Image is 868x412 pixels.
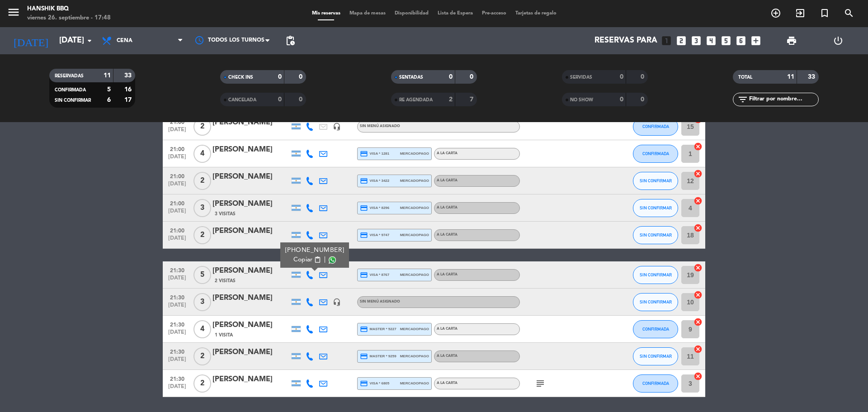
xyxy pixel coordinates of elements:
span: A LA CARTA [437,381,458,385]
span: Sin menú asignado [360,124,400,128]
span: mercadopago [400,178,429,184]
span: A LA CARTA [437,179,458,182]
i: filter_list [737,94,748,105]
i: exit_to_app [795,8,806,19]
span: CONFIRMADA [642,151,669,156]
span: | [324,255,326,265]
span: 21:00 [166,225,189,235]
span: visa * 8767 [360,271,389,279]
span: Tarjetas de regalo [511,11,561,16]
strong: 33 [808,74,817,80]
strong: 0 [620,74,623,80]
span: 3 [193,199,211,217]
span: A LA CARTA [437,327,458,331]
strong: 6 [107,97,111,103]
span: [DATE] [166,208,189,218]
span: [DATE] [166,154,189,164]
div: [PERSON_NAME] [212,144,289,156]
i: cancel [693,263,703,272]
span: mercadopago [400,272,429,278]
span: 21:30 [166,319,189,329]
i: credit_card [360,325,368,333]
strong: 7 [470,96,475,103]
span: [DATE] [166,181,189,191]
span: [DATE] [166,356,189,367]
span: Mapa de mesas [345,11,390,16]
i: credit_card [360,204,368,212]
strong: 11 [104,72,111,79]
span: Mis reservas [307,11,345,16]
span: [DATE] [166,275,189,285]
i: looks_one [660,35,672,47]
div: [PERSON_NAME] [212,225,289,237]
span: CONFIRMADA [642,381,669,386]
button: SIN CONFIRMAR [633,266,678,284]
strong: 0 [641,74,646,80]
div: [PERSON_NAME] [212,117,289,128]
span: Disponibilidad [390,11,433,16]
span: [DATE] [166,127,189,137]
strong: 0 [278,96,282,103]
span: RE AGENDADA [399,98,433,102]
i: cancel [693,142,703,151]
input: Filtrar por nombre... [748,95,818,104]
span: SIN CONFIRMAR [640,354,672,359]
i: cancel [693,223,703,232]
span: mercadopago [400,205,429,211]
span: [DATE] [166,384,189,394]
i: add_box [750,35,762,47]
span: 4 [193,320,211,338]
button: SIN CONFIRMAR [633,172,678,190]
span: 3 [193,293,211,311]
i: subject [535,378,546,389]
i: looks_4 [705,35,717,47]
span: A LA CARTA [437,273,458,276]
button: SIN CONFIRMAR [633,199,678,217]
span: 1 Visita [215,331,233,339]
strong: 0 [449,74,453,80]
span: SIN CONFIRMAR [640,178,672,183]
button: CONFIRMADA [633,118,678,136]
div: [PERSON_NAME] [212,292,289,304]
i: menu [7,5,20,19]
span: [DATE] [166,302,189,313]
i: looks_3 [690,35,702,47]
strong: 0 [278,74,282,80]
span: 3 Visitas [215,210,236,218]
strong: 2 [449,96,453,103]
span: 21:00 [166,143,189,154]
span: [DATE] [166,329,189,340]
span: content_paste [314,256,321,263]
strong: 11 [787,74,794,80]
button: CONFIRMADA [633,374,678,393]
span: CONFIRMADA [55,88,86,92]
button: Copiarcontent_paste [293,255,321,265]
span: 21:30 [166,346,189,356]
span: 21:30 [166,292,189,302]
strong: 0 [620,96,623,103]
i: power_settings_new [833,35,844,46]
span: SIN CONFIRMAR [640,205,672,210]
i: looks_5 [720,35,732,47]
span: TOTAL [738,75,752,80]
span: Reservas para [594,36,657,45]
span: CONFIRMADA [642,327,669,331]
strong: 16 [124,86,133,93]
span: [DATE] [166,235,189,246]
i: cancel [693,196,703,205]
i: looks_6 [735,35,747,47]
span: NO SHOW [570,98,593,102]
div: LOG OUT [815,27,861,54]
span: SIN CONFIRMAR [640,232,672,237]
div: [PERSON_NAME] [212,265,289,277]
button: SIN CONFIRMAR [633,347,678,365]
span: master * 5227 [360,325,396,333]
span: 21:00 [166,170,189,181]
div: [PHONE_NUMBER] [285,246,344,255]
span: mercadopago [400,151,429,156]
button: menu [7,5,20,22]
span: visa * 8296 [360,204,389,212]
strong: 33 [124,72,133,79]
span: Pre-acceso [477,11,511,16]
span: visa * 9747 [360,231,389,239]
